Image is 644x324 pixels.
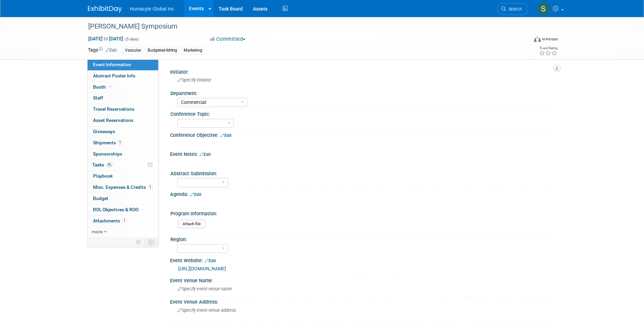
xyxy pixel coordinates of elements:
[93,173,113,179] span: Playbook
[106,162,113,167] span: 0%
[170,189,556,198] div: Agenda:
[146,47,179,54] div: Budgeted-Mrktg
[93,73,135,78] span: Abstract Poster Info
[170,209,553,217] div: Program Information:
[93,218,127,223] span: Attachments
[88,82,158,93] a: Booth
[88,104,158,115] a: Travel Reservations
[539,47,557,50] div: Event Rating
[123,47,143,54] div: Vascular
[92,162,113,167] span: Tasks
[220,133,232,138] a: Edit
[88,193,158,204] a: Budget
[537,2,550,15] img: Sam Cashion
[103,36,109,41] span: to
[88,6,122,13] img: ExhibitDay
[93,106,134,112] span: Travel Reservations
[488,35,558,46] div: Event Format
[93,151,122,157] span: Sponsorships
[170,255,556,264] div: Event Website:
[86,20,518,33] div: [PERSON_NAME] Symposium
[497,3,528,15] a: Search
[178,266,226,271] a: [URL][DOMAIN_NAME]
[148,184,153,190] span: 1
[170,149,556,158] div: Event Notes:
[93,184,153,190] span: Misc. Expenses & Credits
[208,36,248,43] button: Committed
[170,88,553,97] div: Department:
[88,126,158,137] a: Giveaways
[88,93,158,104] a: Staff
[88,149,158,160] a: Sponsorships
[88,138,158,148] a: Shipments1
[170,168,553,177] div: Abstract Submission:
[170,275,556,284] div: Event Venue Name:
[125,37,139,41] span: (5 days)
[88,160,158,170] a: Tasks0%
[178,308,236,313] span: Specify event venue address
[93,84,114,90] span: Booth
[170,67,556,75] div: Initiator:
[93,140,123,145] span: Shipments
[182,47,204,54] div: Marketing
[88,227,158,237] a: more
[178,77,211,83] span: Specify initiator
[205,258,216,263] a: Edit
[117,140,123,145] span: 1
[178,286,232,291] span: Specify event venue name
[93,95,103,101] span: Staff
[200,152,211,157] a: Edit
[534,36,541,42] img: Format-Inperson.png
[92,229,103,234] span: more
[170,109,553,118] div: Conference Topic:
[506,6,522,12] span: Search
[88,204,158,215] a: ROI, Objectives & ROO
[130,6,174,12] span: Humacyte Global Inc
[88,115,158,126] a: Asset Reservations
[170,297,556,305] div: Event Venue Address:
[88,216,158,227] a: Attachments1
[93,207,139,212] span: ROI, Objectives & ROO
[88,71,158,82] a: Abstract Poster Info
[106,48,117,53] a: Edit
[170,130,556,139] div: Conference Objective:
[88,171,158,182] a: Playbook
[144,238,158,247] td: Toggle Event Tabs
[122,218,127,223] span: 1
[542,37,558,42] div: In-Person
[88,36,124,42] span: [DATE] [DATE]
[170,234,553,243] div: Region:
[93,118,133,123] span: Asset Reservations
[88,59,158,70] a: Event Information
[88,47,117,54] td: Tags
[190,192,201,197] a: Edit
[109,85,112,89] i: Booth reservation complete
[88,182,158,193] a: Misc. Expenses & Credits1
[93,196,108,201] span: Budget
[133,238,145,247] td: Personalize Event Tab Strip
[93,129,115,134] span: Giveaways
[93,62,131,67] span: Event Information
